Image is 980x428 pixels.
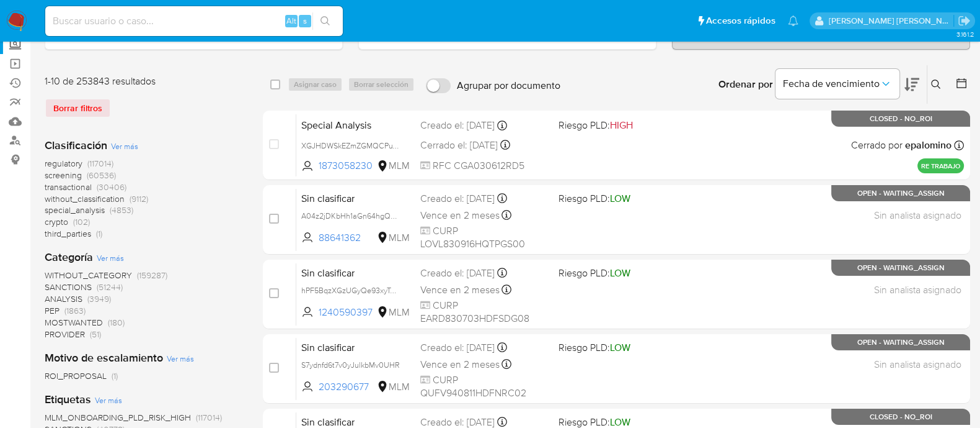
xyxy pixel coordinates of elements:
p: anamaria.arriagasanchez@mercadolibre.com.mx [829,15,954,27]
span: 3.161.2 [956,29,974,39]
a: Salir [958,14,971,27]
span: Alt [286,15,296,27]
a: Notificaciones [788,16,798,26]
button: search-icon [312,12,338,30]
span: Accesos rápidos [706,14,775,27]
span: s [303,15,307,27]
input: Buscar usuario o caso... [45,13,343,29]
